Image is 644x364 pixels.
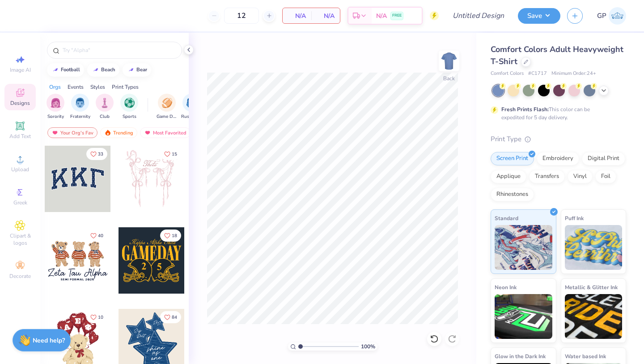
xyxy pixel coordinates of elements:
span: N/A [317,11,335,21]
div: filter for Rush & Bid [181,94,202,120]
div: Most Favorited [140,127,191,138]
img: trend_line.gif [52,67,59,73]
span: 33 [98,152,103,156]
span: Comfort Colors [491,70,524,78]
button: bear [123,63,151,77]
div: Trending [100,127,137,138]
span: FREE [392,13,402,19]
span: Water based Ink [565,351,606,361]
span: 84 [172,315,177,320]
button: filter button [47,94,64,120]
img: Fraternity Image [75,98,85,108]
span: GP [597,11,606,21]
span: Upload [11,166,29,173]
button: football [47,63,84,77]
span: Glow in the Dark Ink [495,351,546,361]
img: Sports Image [124,98,135,108]
span: Standard [495,213,518,223]
img: Back [440,52,458,70]
div: Events [68,83,84,91]
img: trending.gif [104,130,111,136]
div: filter for Fraternity [70,94,90,120]
span: Minimum Order: 24 + [551,70,596,78]
span: Image AI [10,66,31,74]
span: N/A [288,11,306,21]
span: N/A [376,11,387,21]
span: 40 [98,234,103,238]
span: Decorate [9,273,31,280]
span: # C1717 [528,70,547,78]
button: Like [160,230,181,242]
img: Gabriela Perez [609,7,626,25]
div: Digital Print [582,152,625,165]
div: Print Type [491,134,626,144]
input: – – [224,8,259,24]
span: Puff Ink [565,213,584,223]
img: trend_line.gif [127,67,135,73]
div: Applique [491,170,526,183]
span: Fraternity [70,113,90,120]
span: 18 [172,234,177,238]
div: filter for Sports [120,94,138,120]
button: Save [518,8,560,24]
div: Vinyl [568,170,593,183]
span: Rush & Bid [181,113,202,120]
img: Game Day Image [162,98,172,108]
button: Like [86,148,107,160]
div: Foil [595,170,616,183]
div: Back [443,74,455,82]
span: Add Text [9,133,31,140]
img: Sorority Image [51,98,61,108]
img: Club Image [100,98,110,108]
button: filter button [157,94,177,120]
div: filter for Game Day [157,94,177,120]
input: Untitled Design [445,7,511,25]
div: Rhinestones [491,188,534,201]
span: Sports [123,113,136,120]
input: Try "Alpha" [62,46,176,55]
span: 10 [98,315,103,320]
span: Comfort Colors Adult Heavyweight T-Shirt [491,44,623,67]
div: filter for Club [96,94,114,120]
div: Embroidery [537,152,579,165]
span: Club [100,113,110,120]
button: beach [87,63,119,77]
span: Clipart & logos [4,232,36,247]
img: Rush & Bid Image [186,98,197,108]
div: football [61,67,80,72]
img: trend_line.gif [92,67,99,73]
strong: Fresh Prints Flash: [501,106,549,113]
div: Your Org's Fav [47,127,97,138]
div: Screen Print [491,152,534,165]
span: Game Day [157,113,177,120]
img: Standard [495,225,552,270]
button: Like [86,230,107,242]
img: Metallic & Glitter Ink [565,294,623,339]
button: filter button [120,94,138,120]
span: 100 % [361,342,375,351]
div: Orgs [49,83,61,91]
img: most_fav.gif [51,130,59,136]
span: Metallic & Glitter Ink [565,282,618,292]
div: Print Types [112,83,139,91]
button: Like [160,148,181,160]
span: 15 [172,152,177,156]
strong: Need help? [33,336,65,345]
span: Greek [13,199,27,206]
button: filter button [96,94,114,120]
div: Styles [90,83,105,91]
button: Like [160,311,181,323]
div: Transfers [529,170,565,183]
img: Neon Ink [495,294,552,339]
div: beach [101,67,115,72]
div: filter for Sorority [47,94,64,120]
div: bear [136,67,147,72]
a: GP [597,7,626,25]
button: filter button [70,94,90,120]
span: Designs [10,100,30,107]
img: Puff Ink [565,225,623,270]
img: most_fav.gif [144,130,151,136]
span: Sorority [47,113,64,120]
button: filter button [181,94,202,120]
div: This color can be expedited for 5 day delivery. [501,105,611,121]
